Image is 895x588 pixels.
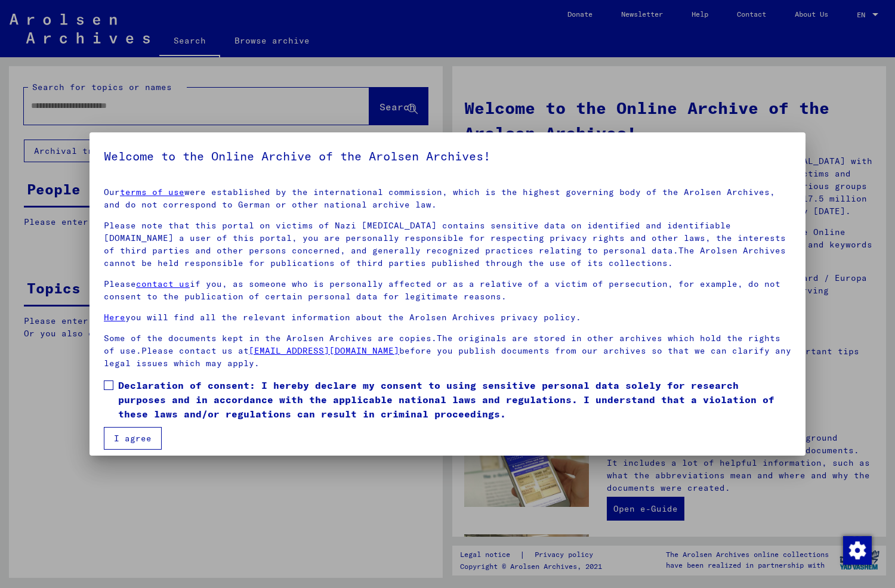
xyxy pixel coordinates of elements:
h5: Welcome to the Online Archive of the Arolsen Archives! [104,147,791,166]
p: Please note that this portal on victims of Nazi [MEDICAL_DATA] contains sensitive data on identif... [104,219,791,270]
a: Here [104,312,125,323]
p: Some of the documents kept in the Arolsen Archives are copies.The originals are stored in other a... [104,332,791,370]
span: Declaration of consent: I hereby declare my consent to using sensitive personal data solely for r... [118,378,791,421]
p: Our were established by the international commission, which is the highest governing body of the ... [104,186,791,211]
img: Change consent [843,536,872,565]
p: Please if you, as someone who is personally affected or as a relative of a victim of persecution,... [104,278,791,303]
p: you will find all the relevant information about the Arolsen Archives privacy policy. [104,311,791,324]
button: I agree [104,427,162,450]
a: [EMAIL_ADDRESS][DOMAIN_NAME] [249,345,399,356]
a: contact us [136,278,190,289]
a: terms of use [120,187,184,197]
